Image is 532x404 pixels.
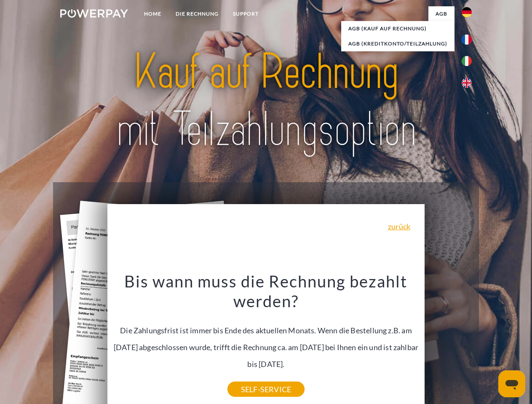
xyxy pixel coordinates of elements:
[226,6,266,21] a: SUPPORT
[112,271,420,389] div: Die Zahlungsfrist ist immer bis Ende des aktuellen Monats. Wenn die Bestellung z.B. am [DATE] abg...
[80,40,452,161] img: title-powerpay_de.svg
[462,35,472,45] img: fr
[462,56,472,66] img: it
[227,382,305,397] a: SELF-SERVICE
[462,7,472,17] img: de
[112,271,420,311] h3: Bis wann muss die Rechnung bezahlt werden?
[341,36,454,51] a: AGB (Kreditkonto/Teilzahlung)
[60,9,128,18] img: logo-powerpay-white.svg
[498,370,525,397] iframe: Schaltfläche zum Öffnen des Messaging-Fensters
[428,6,454,21] a: agb
[462,78,472,88] img: en
[137,6,168,21] a: Home
[388,223,410,230] a: zurück
[341,21,454,36] a: AGB (Kauf auf Rechnung)
[168,6,226,21] a: DIE RECHNUNG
